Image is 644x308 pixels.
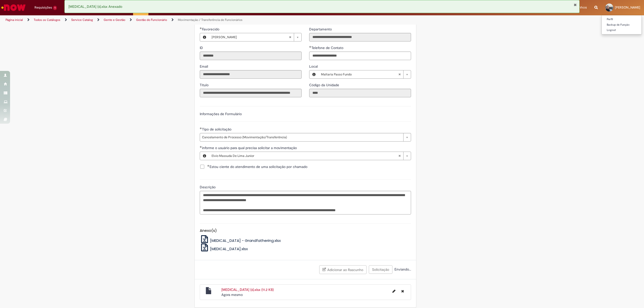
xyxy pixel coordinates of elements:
a: Service Catalog [71,18,93,22]
span: [MEDICAL_DATA] (6).xlsx Anexado [68,4,122,9]
span: Obrigatório Preenchido [207,165,210,167]
span: Agora mesmo [221,292,243,297]
span: Elvio Massuda De Lima Junior [212,152,398,160]
span: Telefone de Contato [311,46,344,50]
img: ServiceNow [1,3,26,13]
span: Obrigatório Preenchido [309,46,311,48]
a: Gestão do Funcionário [136,18,167,22]
a: Movimentação / Transferência de Funcionários [178,18,243,22]
span: Necessários - Favorecido [202,27,220,31]
input: Departamento [309,33,411,41]
input: Título [200,89,302,97]
span: [MEDICAL_DATA] - Grandfathering.xlsx [210,238,281,243]
button: Excluir Change Job (6).xlsx [398,287,407,295]
span: Maltaria Passo Fundo [321,70,398,78]
button: informe o usuário para qual precisa solicitar a movimentação, Visualizar este registro Elvio Mass... [200,152,209,160]
h5: Anexo(s) [200,229,411,233]
span: Necessários - informe o usuário para qual precisa solicitar a movimentação [202,146,298,150]
a: Backup de Função [602,22,641,28]
span: Tipo de solicitação [202,127,232,131]
a: Todos os Catálogos [34,18,60,22]
a: Página inicial [6,18,23,22]
button: Favorecido, Visualizar este registro Gabriel Weber Zimmermann [200,33,209,41]
span: Local [309,64,319,69]
label: Somente leitura - ID [200,45,204,50]
abbr: Limpar campo Favorecido [286,33,294,41]
input: Código da Unidade [309,89,411,97]
span: Requisições [34,5,52,10]
label: Somente leitura - Título [200,82,210,87]
input: Telefone de Contato [309,52,411,60]
span: [MEDICAL_DATA].xlsx [210,246,248,251]
a: [PERSON_NAME]Limpar campo Favorecido [209,33,301,41]
textarea: Descrição [200,191,411,215]
button: Editar nome de arquivo Change Job (6).xlsx [389,287,398,295]
span: Estou ciente do atendimento de uma solicitação por chamado [207,164,307,169]
time: 29/08/2025 10:28:24 [221,292,243,297]
a: [MEDICAL_DATA].xlsx [200,246,248,251]
a: [MEDICAL_DATA] (6).xlsx (11.2 KB) [221,287,274,292]
span: [PERSON_NAME] [615,5,640,10]
ul: Trilhas de página [4,15,426,25]
label: Somente leitura - Email [200,64,209,69]
span: Cancelamento de Processo (Movimentação/Transferência) [202,133,401,141]
label: Somente leitura - Código da Unidade [309,82,340,87]
button: Fechar Notificação [574,3,577,7]
button: Local, Visualizar este registro Maltaria Passo Fundo [309,70,318,78]
span: 1 [53,6,57,10]
a: Gente e Gestão [104,18,125,22]
abbr: Limpar campo informe o usuário para qual precisa solicitar a movimentação [396,152,403,160]
span: Obrigatório Preenchido [200,146,202,148]
span: Descrição [200,185,217,189]
a: Elvio Massuda De Lima JuniorLimpar campo informe o usuário para qual precisa solicitar a moviment... [209,152,411,160]
span: Somente leitura - Departamento [309,27,333,31]
span: Somente leitura - ID [200,46,204,50]
abbr: Limpar campo Local [396,70,403,78]
a: [MEDICAL_DATA] - Grandfathering.xlsx [200,238,281,243]
span: [PERSON_NAME] [212,33,289,41]
label: Informações de Formulário [200,112,242,116]
span: Obrigatório Preenchido [200,27,202,29]
input: ID [200,52,302,60]
a: Maltaria Passo FundoLimpar campo Local [318,70,411,78]
a: Perfil [602,17,641,22]
label: Somente leitura - Departamento [309,27,333,32]
input: Email [200,70,302,79]
span: Obrigatório Preenchido [200,127,202,129]
a: Logout [602,27,641,33]
span: Enviando... [393,267,411,272]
